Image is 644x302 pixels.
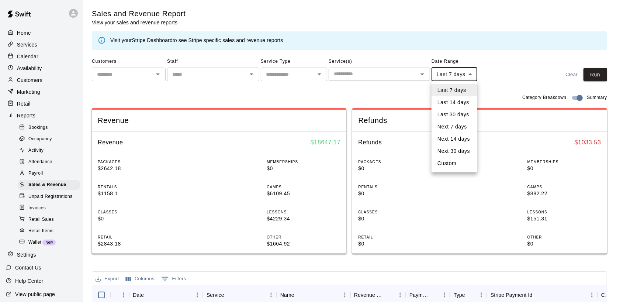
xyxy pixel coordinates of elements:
li: Last 30 days [432,109,477,121]
li: Last 14 days [432,96,477,109]
li: Next 30 days [432,145,477,157]
li: Next 7 days [432,121,477,133]
li: Last 7 days [432,84,477,96]
li: Custom [432,157,477,169]
li: Next 14 days [432,133,477,145]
